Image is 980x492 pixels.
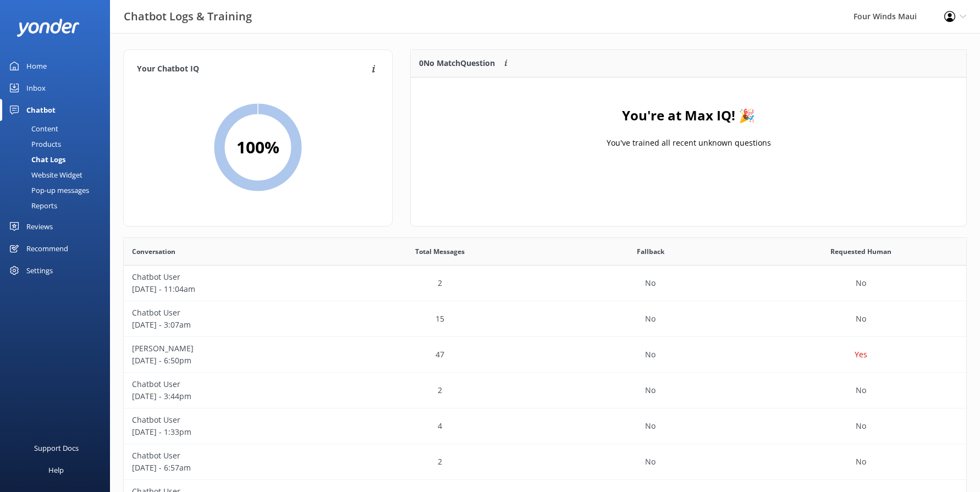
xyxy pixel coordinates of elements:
[438,420,442,432] p: 4
[124,408,966,444] div: row
[132,307,326,319] p: Chatbot User
[132,426,326,438] p: [DATE] - 1:33pm
[132,342,326,355] p: [PERSON_NAME]
[645,277,656,289] p: No
[26,55,47,77] div: Home
[856,384,866,396] p: No
[7,121,110,136] a: Content
[16,19,80,37] img: yonder-white-logo.png
[132,378,326,390] p: Chatbot User
[438,277,442,289] p: 2
[7,152,110,167] a: Chat Logs
[7,198,110,213] a: Reports
[855,349,867,361] p: Yes
[132,355,326,367] p: [DATE] - 6:50pm
[7,121,58,136] div: Content
[411,78,966,187] div: grid
[124,337,966,373] div: row
[124,301,966,337] div: row
[26,215,53,237] div: Reviews
[419,57,495,69] p: 0 No Match Question
[132,246,175,257] span: Conversation
[856,456,866,468] p: No
[415,246,465,257] span: Total Messages
[132,319,326,331] p: [DATE] - 3:07am
[26,259,53,281] div: Settings
[137,63,368,75] h4: Your Chatbot IQ
[622,105,755,126] h4: You're at Max IQ! 🎉
[606,137,770,149] p: You've trained all recent unknown questions
[48,459,64,481] div: Help
[124,8,252,25] h3: Chatbot Logs & Training
[645,420,656,432] p: No
[124,444,966,480] div: row
[26,77,46,99] div: Inbox
[132,390,326,402] p: [DATE] - 3:44pm
[132,271,326,283] p: Chatbot User
[856,420,866,432] p: No
[132,462,326,474] p: [DATE] - 6:57am
[7,183,89,198] div: Pop-up messages
[637,246,664,257] span: Fallback
[132,450,326,462] p: Chatbot User
[436,349,444,361] p: 47
[236,134,279,161] h2: 100 %
[7,136,110,152] a: Products
[7,167,82,183] div: Website Widget
[34,437,79,459] div: Support Docs
[7,152,65,167] div: Chat Logs
[124,373,966,408] div: row
[26,237,68,259] div: Recommend
[7,136,61,152] div: Products
[124,266,966,301] div: row
[7,198,57,213] div: Reports
[132,283,326,295] p: [DATE] - 11:04am
[438,384,442,396] p: 2
[856,313,866,325] p: No
[438,456,442,468] p: 2
[132,414,326,426] p: Chatbot User
[856,277,866,289] p: No
[7,183,110,198] a: Pop-up messages
[26,99,56,121] div: Chatbot
[7,167,110,183] a: Website Widget
[645,384,656,396] p: No
[645,349,656,361] p: No
[645,313,656,325] p: No
[436,313,444,325] p: 15
[645,456,656,468] p: No
[830,246,891,257] span: Requested Human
